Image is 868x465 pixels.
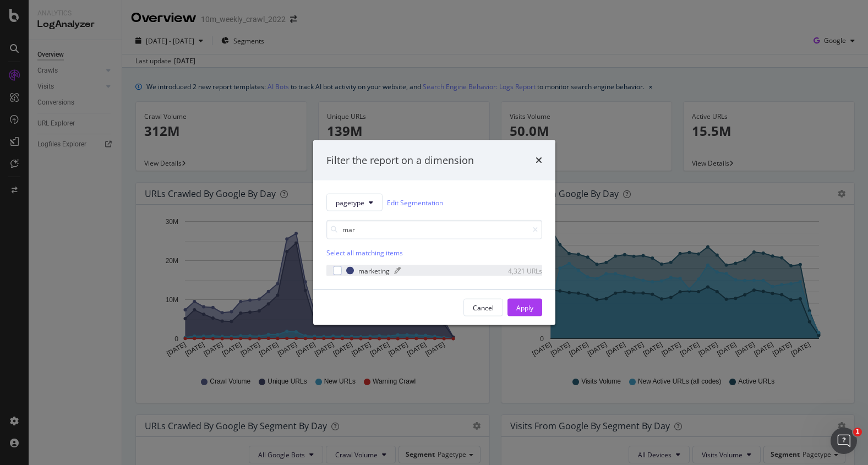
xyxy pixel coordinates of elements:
[358,266,390,275] div: marketing
[326,220,542,239] input: Search
[516,303,533,312] div: Apply
[326,248,542,258] div: Select all matching items
[326,194,383,211] button: pagetype
[488,266,542,275] div: 4,321 URLs
[326,153,474,167] div: Filter the report on a dimension
[831,428,857,454] iframe: Intercom live chat
[336,198,364,207] span: pagetype
[536,153,542,167] div: times
[313,140,555,325] div: modal
[463,299,503,316] button: Cancel
[387,196,443,208] a: Edit Segmentation
[507,299,542,316] button: Apply
[473,303,494,312] div: Cancel
[853,428,862,436] span: 1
